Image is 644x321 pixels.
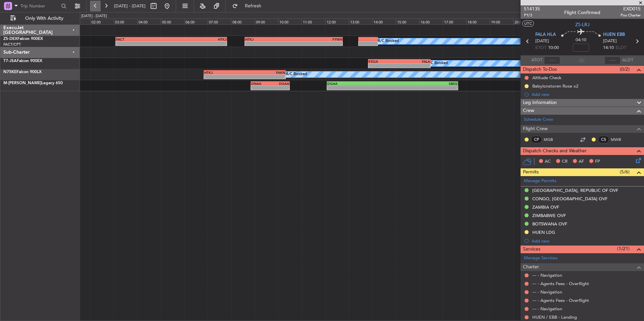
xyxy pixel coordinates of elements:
[369,64,399,68] div: -
[544,56,560,64] input: --:--
[184,18,208,24] div: 06:00
[603,32,625,38] span: HUEN EBB
[532,196,607,202] div: CONGO, [GEOGRAPHIC_DATA] OVF
[349,18,372,24] div: 13:00
[3,59,17,63] span: T7-JSA
[137,18,161,24] div: 04:00
[204,75,245,79] div: -
[171,37,226,41] div: HTKJ
[369,59,399,63] div: FZQA
[532,75,561,81] div: Altitude Check
[286,69,307,79] div: A/C Booked
[532,238,641,244] div: Add new
[603,45,614,51] span: 14:10
[427,58,448,68] div: A/C Booked
[327,82,392,86] div: DGAA
[3,42,21,47] a: FACT/CPT
[208,18,231,24] div: 07:00
[523,263,539,271] span: Charter
[251,82,270,86] div: DNAA
[535,38,549,45] span: [DATE]
[524,12,540,18] span: P1/3
[595,158,600,165] span: FP
[615,45,626,51] span: ELDT
[523,107,534,115] span: Crew
[575,21,590,28] span: ZS-LRJ
[20,1,59,11] input: Trip Number
[620,168,630,175] span: (5/6)
[598,136,609,143] div: CS
[245,42,293,46] div: -
[372,18,396,24] div: 14:00
[579,158,584,165] span: AF
[545,158,551,165] span: AC
[161,18,184,24] div: 05:00
[392,82,458,86] div: SBSG
[531,136,542,143] div: CP
[251,86,270,90] div: -
[524,5,540,12] span: 514135
[3,81,63,85] a: M-[PERSON_NAME]Legacy 650
[532,229,555,235] div: HUEN LDG
[3,70,16,74] span: N75KE
[90,18,114,24] div: 02:00
[114,18,137,24] div: 03:00
[81,13,107,19] div: [DATE] - [DATE]
[231,18,255,24] div: 08:00
[245,75,285,79] div: -
[524,116,553,123] a: Schedule Crew
[532,188,618,193] div: [GEOGRAPHIC_DATA], REPUBLIC OF OVF
[116,42,171,46] div: -
[490,18,513,24] div: 19:00
[535,45,546,51] span: ETOT
[3,59,42,63] a: T7-JSAFalcon 900EX
[513,18,537,24] div: 20:00
[204,70,245,74] div: HTKJ
[443,18,466,24] div: 17:00
[532,204,559,210] div: ZAMBIA OVF
[523,246,540,253] span: Services
[3,37,17,41] span: ZS-DEX
[3,37,43,41] a: ZS-DEXFalcon 900EX
[523,99,557,107] span: Leg Information
[327,86,392,90] div: -
[245,70,285,74] div: FAKN
[325,18,349,24] div: 12:00
[621,5,641,12] span: EXD015
[532,83,578,89] div: Babylonstoren Rose x2
[255,18,278,24] div: 09:00
[622,57,633,64] span: ALDT
[532,289,562,295] a: --- - Navigation
[399,59,430,63] div: FALA
[603,38,617,45] span: [DATE]
[532,221,567,227] div: BOTSWANA OVF
[114,3,146,9] span: [DATE] - [DATE]
[523,66,557,73] span: Dispatch To-Dos
[617,245,630,252] span: (1/21)
[419,18,443,24] div: 16:00
[229,1,269,11] button: Refresh
[548,45,559,51] span: 10:00
[293,37,342,41] div: FYWH
[523,147,587,155] span: Dispatch Checks and Weather
[7,13,73,24] button: Only With Activity
[532,213,566,218] div: ZIMBABWE OVF
[270,86,289,90] div: -
[524,255,557,262] a: Manage Services
[532,281,589,286] a: --- - Agents Fees - Overflight
[17,16,71,21] span: Only With Activity
[532,314,577,320] a: HUEN / EBB - Landing
[564,9,600,16] div: Flight Confirmed
[239,4,267,8] span: Refresh
[576,37,586,44] span: 04:10
[378,36,399,46] div: A/C Booked
[466,18,490,24] div: 18:00
[392,86,458,90] div: -
[523,168,539,176] span: Permits
[278,18,302,24] div: 10:00
[531,57,542,64] span: ATOT
[302,18,325,24] div: 11:00
[293,42,342,46] div: -
[621,12,641,18] span: Pos Charter
[535,32,556,38] span: FALA HLA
